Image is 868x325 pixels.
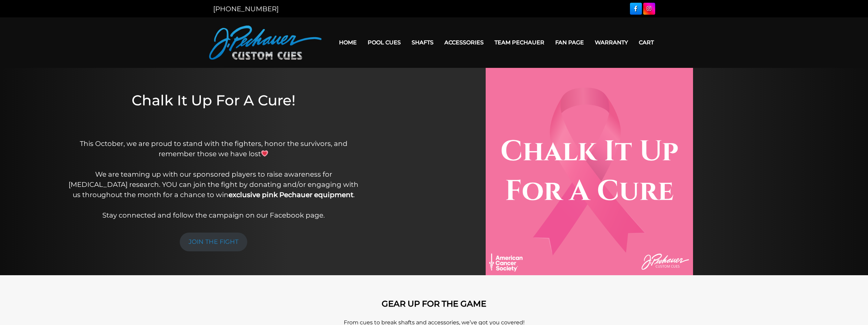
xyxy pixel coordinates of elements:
a: Warranty [589,34,633,51]
h1: Chalk It Up For A Cure! [69,92,359,129]
a: [PHONE_NUMBER] [213,5,279,13]
a: Pool Cues [362,34,406,51]
strong: exclusive pink Pechauer equipment [229,191,353,199]
a: Team Pechauer [489,34,550,51]
a: Home [334,34,362,51]
a: Fan Page [550,34,589,51]
img: 💗 [261,150,268,157]
p: This October, we are proud to stand with the fighters, honor the survivors, and remember those we... [69,138,359,220]
a: JOIN THE FIGHT [180,233,247,251]
strong: GEAR UP FOR THE GAME [382,299,486,309]
a: Shafts [406,34,439,51]
a: Accessories [439,34,489,51]
img: Pechauer Custom Cues [209,26,322,60]
a: Cart [633,34,659,51]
